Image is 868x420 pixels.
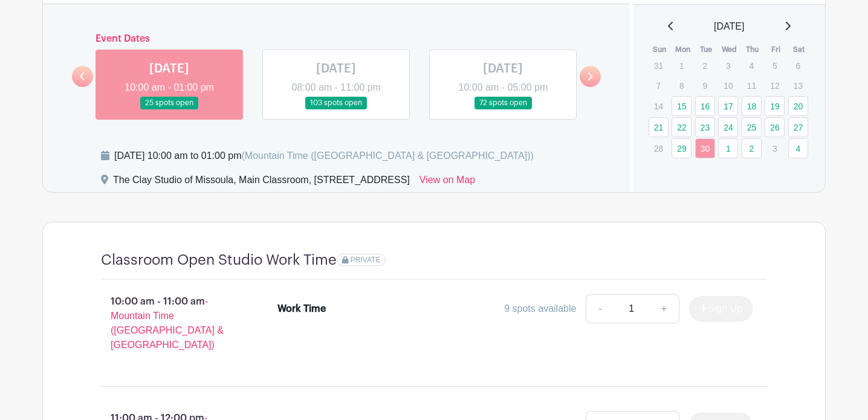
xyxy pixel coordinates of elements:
a: View on Map [419,173,475,192]
a: 1 [718,138,738,158]
th: Sat [788,44,811,56]
p: 5 [765,56,785,75]
th: Mon [671,44,695,56]
p: 7 [649,76,669,95]
a: 4 [788,138,808,158]
p: 2 [695,56,715,75]
th: Sun [648,44,672,56]
a: - [586,294,614,323]
th: Tue [695,44,718,56]
p: 12 [765,76,785,95]
a: 20 [788,96,808,116]
p: 6 [788,56,808,75]
div: 9 spots available [504,302,576,316]
p: 3 [765,139,785,158]
a: 23 [695,117,715,137]
span: (Mountain Time ([GEOGRAPHIC_DATA] & [GEOGRAPHIC_DATA])) [241,150,533,161]
span: [DATE] [714,19,744,34]
a: 16 [695,96,715,116]
th: Wed [717,44,741,56]
p: 4 [742,56,762,75]
a: 24 [718,117,738,137]
a: 17 [718,96,738,116]
h4: Classroom Open Studio Work Time [101,251,337,269]
p: 3 [718,56,738,75]
a: 18 [742,96,762,116]
a: 26 [765,117,785,137]
p: 8 [672,76,691,95]
p: 13 [788,76,808,95]
a: 2 [742,138,762,158]
a: 22 [672,117,691,137]
a: 15 [672,96,691,116]
a: 29 [672,138,691,158]
div: The Clay Studio of Missoula, Main Classroom, [STREET_ADDRESS] [113,173,410,192]
a: + [649,294,679,323]
p: 14 [649,97,669,115]
p: 10:00 am - 11:00 am [82,289,258,357]
a: 27 [788,117,808,137]
p: 1 [672,56,691,75]
a: 21 [649,117,669,137]
p: 11 [742,76,762,95]
div: Work Time [277,302,326,316]
a: 19 [765,96,785,116]
p: 28 [649,139,669,158]
span: PRIVATE [351,256,381,264]
a: 30 [695,138,715,158]
p: 9 [695,76,715,95]
a: 25 [742,117,762,137]
div: [DATE] 10:00 am to 01:00 pm [114,149,534,163]
p: 31 [649,56,669,75]
th: Fri [764,44,788,56]
h6: Event Dates [93,33,580,45]
p: 10 [718,76,738,95]
th: Thu [741,44,765,56]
